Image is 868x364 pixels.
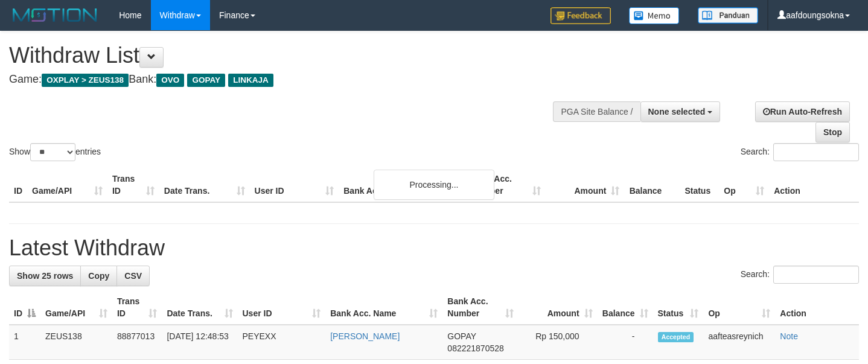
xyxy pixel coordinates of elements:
a: Run Auto-Refresh [755,101,850,122]
span: OVO [156,74,184,87]
td: PEYEXX [238,325,326,360]
img: Feedback.jpg [550,7,611,24]
th: Date Trans. [159,168,250,202]
h1: Latest Withdraw [9,236,859,260]
span: GOPAY [447,331,476,341]
label: Search: [741,266,859,284]
a: [PERSON_NAME] [330,331,400,341]
th: Action [775,290,859,325]
th: Op: activate to sort column ascending [703,290,775,325]
div: Processing... [374,170,494,200]
th: Bank Acc. Number [467,168,546,202]
span: LINKAJA [228,74,273,87]
th: Bank Acc. Number: activate to sort column ascending [442,290,519,325]
th: Bank Acc. Name [339,168,466,202]
td: 1 [9,325,40,360]
span: OXPLAY > ZEUS138 [42,74,129,87]
span: Accepted [658,332,694,342]
a: Show 25 rows [9,266,81,286]
span: CSV [124,271,142,281]
th: Status: activate to sort column ascending [653,290,704,325]
td: - [598,325,653,360]
img: panduan.png [698,7,758,24]
th: Balance [624,168,680,202]
label: Search: [741,143,859,161]
th: Action [769,168,859,202]
select: Showentries [30,143,75,161]
th: Trans ID [107,168,159,202]
th: Date Trans.: activate to sort column ascending [162,290,237,325]
td: 88877013 [112,325,162,360]
label: Show entries [9,143,101,161]
th: ID [9,168,27,202]
input: Search: [773,143,859,161]
th: Amount: activate to sort column ascending [519,290,597,325]
span: Show 25 rows [17,271,73,281]
th: Op [719,168,769,202]
input: Search: [773,266,859,284]
span: Copy [88,271,109,281]
th: Balance: activate to sort column ascending [598,290,653,325]
th: ID: activate to sort column descending [9,290,40,325]
button: None selected [640,101,721,122]
a: Stop [815,122,850,142]
span: Copy 082221870528 to clipboard [447,343,503,353]
h4: Game: Bank: [9,74,567,86]
td: Rp 150,000 [519,325,597,360]
td: [DATE] 12:48:53 [162,325,237,360]
th: Trans ID: activate to sort column ascending [112,290,162,325]
a: CSV [116,266,150,286]
th: Status [680,168,719,202]
span: GOPAY [187,74,225,87]
th: Amount [546,168,625,202]
a: Copy [80,266,117,286]
div: PGA Site Balance / [553,101,640,122]
span: None selected [648,107,706,117]
h1: Withdraw List [9,43,567,68]
img: MOTION_logo.png [9,6,101,24]
td: ZEUS138 [40,325,112,360]
th: User ID [250,168,339,202]
th: Game/API [27,168,107,202]
th: Bank Acc. Name: activate to sort column ascending [325,290,442,325]
th: User ID: activate to sort column ascending [238,290,326,325]
th: Game/API: activate to sort column ascending [40,290,112,325]
td: aafteasreynich [703,325,775,360]
img: Button%20Memo.svg [629,7,680,24]
a: Note [780,331,798,341]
